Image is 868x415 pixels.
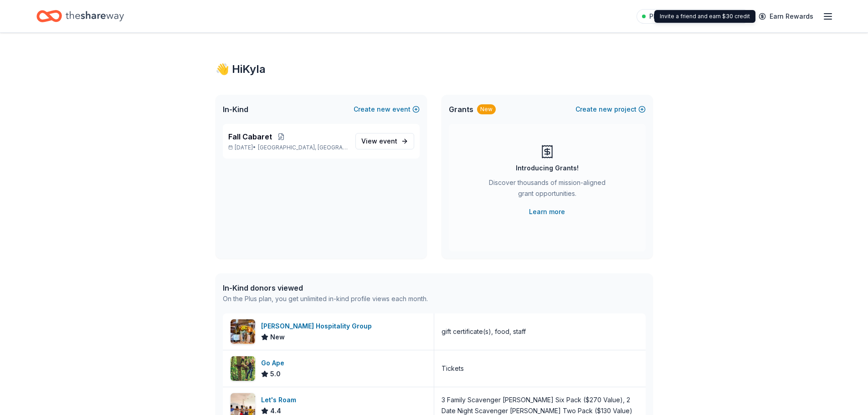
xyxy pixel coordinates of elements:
[637,9,750,24] a: Plus trial ends on 10AM[DATE]
[377,104,390,115] span: new
[485,177,609,203] div: Discover thousands of mission-aligned grant opportunities.
[36,5,124,27] a: Home
[361,136,397,147] span: View
[649,11,744,22] span: Plus trial ends on 10AM[DATE]
[516,163,579,174] div: Introducing Grants!
[442,326,526,337] div: gift certificate(s), food, staff
[261,358,288,369] div: Go Ape
[654,10,755,23] div: Invite a friend and earn $30 credit
[223,104,248,115] span: In-Kind
[216,62,653,77] div: 👋 Hi Kyla
[231,356,255,381] img: Image for Go Ape
[449,104,473,115] span: Grants
[529,206,565,217] a: Learn more
[261,321,375,332] div: [PERSON_NAME] Hospitality Group
[477,104,496,114] div: New
[270,369,281,379] span: 5.0
[223,282,428,293] div: In-Kind donors viewed
[575,104,646,115] button: Createnewproject
[261,395,300,405] div: Let's Roam
[379,137,397,145] span: event
[355,133,414,149] a: View event
[599,104,612,115] span: new
[223,293,428,304] div: On the Plus plan, you get unlimited in-kind profile views each month.
[354,104,420,115] button: Createnewevent
[258,144,348,151] span: [GEOGRAPHIC_DATA], [GEOGRAPHIC_DATA]
[270,332,285,343] span: New
[753,8,819,25] a: Earn Rewards
[228,131,272,142] span: Fall Cabaret
[231,319,255,344] img: Image for Berg Hospitality Group
[228,144,348,151] p: [DATE] •
[442,363,464,374] div: Tickets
